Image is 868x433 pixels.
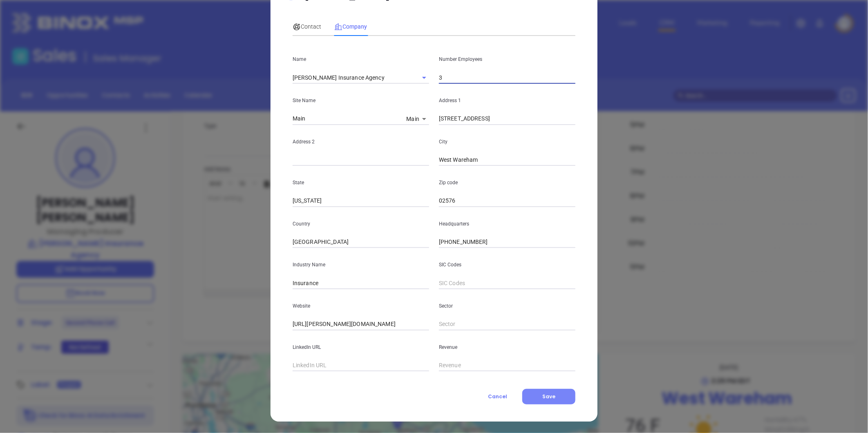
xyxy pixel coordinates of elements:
[439,343,575,352] p: Revenue
[473,389,522,404] button: Cancel
[293,301,429,310] p: Website
[439,318,575,330] input: Sector
[293,236,429,248] input: Country
[439,178,575,187] p: Zip code
[293,277,429,289] input: Industry Name
[293,359,429,372] input: LinkedIn URL
[439,236,575,248] input: Headquarters
[439,219,575,228] p: Headquarters
[293,96,429,105] p: Site Name
[439,359,575,372] input: Revenue
[488,393,507,400] span: Cancel
[418,72,430,83] button: Open
[293,260,429,269] p: Industry Name
[522,389,575,404] button: Save
[439,96,575,105] p: Address 1
[334,23,367,30] span: Company
[293,178,429,187] p: State
[439,71,575,84] input: Number Employees
[439,301,575,310] p: Sector
[439,55,575,64] p: Number Employees
[293,318,429,330] input: Website
[293,137,429,146] p: Address 2
[439,195,575,207] input: Zip code
[293,343,429,352] p: LinkedIn URL
[293,195,429,207] input: State
[439,137,575,146] p: City
[293,55,429,64] p: Name
[439,277,575,289] input: SIC Codes
[439,154,575,166] input: City
[293,23,321,30] span: Contact
[439,260,575,269] p: SIC Codes
[542,393,555,400] span: Save
[293,113,403,125] input: Site Name
[406,113,429,125] div: Main
[293,219,429,228] p: Country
